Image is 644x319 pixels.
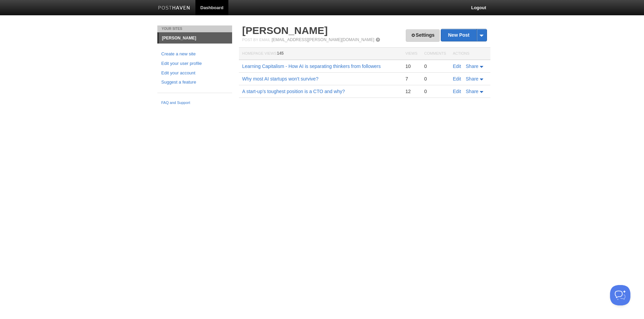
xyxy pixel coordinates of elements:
[242,76,318,82] a: Why most AI startups won't survive?
[424,88,446,94] div: 0
[424,63,446,69] div: 0
[441,29,486,41] a: New Post
[405,76,417,82] div: 7
[453,76,461,82] a: Edit
[272,37,374,42] a: [EMAIL_ADDRESS][PERSON_NAME][DOMAIN_NAME]
[158,6,190,11] img: Posthaven-bar
[242,89,345,94] a: A start-up’s toughest position is a CTO and why?
[424,76,446,82] div: 0
[466,64,478,69] span: Share
[157,25,232,32] li: Your Sites
[161,51,228,58] a: Create a new site
[421,48,449,60] th: Comments
[453,89,461,94] a: Edit
[159,33,232,43] a: [PERSON_NAME]
[242,64,381,69] a: Learning Capitalism - How AI is separating thinkers from followers
[161,70,228,77] a: Edit your account
[161,100,228,106] a: FAQ and Support
[405,63,417,69] div: 10
[277,51,284,56] span: 145
[161,79,228,86] a: Suggest a feature
[453,64,461,69] a: Edit
[242,38,271,42] span: Post by Email
[466,89,478,94] span: Share
[450,48,490,60] th: Actions
[402,48,421,60] th: Views
[406,29,439,42] a: Settings
[405,88,417,94] div: 12
[242,25,328,36] a: [PERSON_NAME]
[610,285,630,305] iframe: Help Scout Beacon - Open
[239,48,402,60] th: Homepage Views
[466,76,478,82] span: Share
[161,60,228,67] a: Edit your user profile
